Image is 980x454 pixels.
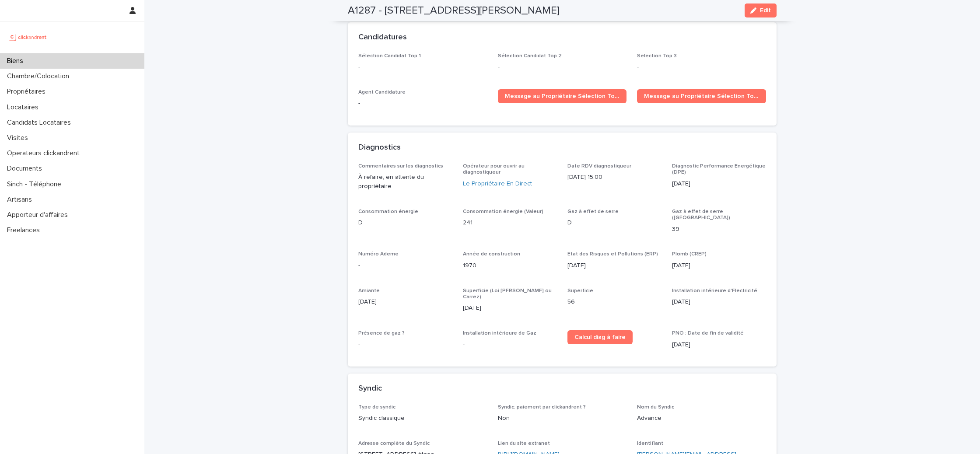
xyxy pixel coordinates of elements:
[358,297,452,307] p: [DATE]
[358,405,395,410] span: Type de syndic
[644,93,759,99] span: Message au Propriétaire Sélection Top 2
[498,63,627,72] p: -
[672,297,766,307] p: [DATE]
[3,103,45,112] p: Locataires
[463,288,552,300] span: Superficie (Loi [PERSON_NAME] ou Carrez)
[672,209,730,220] span: Gaz à effet de serre ([GEOGRAPHIC_DATA])
[672,251,707,257] span: Plomb (CREP)
[567,251,658,257] span: Etat des Risques et Pollutions (ERP)
[358,340,452,349] p: -
[358,218,452,227] p: D
[463,251,520,257] span: Année de construction
[637,63,766,72] p: -
[637,405,674,410] span: Nom du Syndic
[637,441,663,446] span: Identifiant
[7,28,49,46] img: UCB0brd3T0yccxBKYDjQ
[672,340,766,349] p: [DATE]
[358,261,452,270] p: -
[348,4,560,17] h2: A1287 - [STREET_ADDRESS][PERSON_NAME]
[672,288,757,293] span: Installation intérieure d'Electricité
[358,63,487,72] p: -
[672,261,766,270] p: [DATE]
[358,209,418,214] span: Consommation énergie
[358,99,487,108] p: -
[567,288,593,293] span: Superficie
[358,441,430,446] span: Adresse complète du Syndic
[672,225,766,234] p: 39
[358,288,380,293] span: Amiante
[3,134,35,142] p: Visites
[498,441,550,446] span: Lien du site extranet
[567,218,661,227] p: D
[498,414,627,423] p: Non
[672,164,766,175] span: Diagnostic Performance Energétique (DPE)
[463,331,536,336] span: Installation intérieure de Gaz
[358,164,443,169] span: Commentaires sur les diagnostics
[637,89,766,103] a: Message au Propriétaire Sélection Top 2
[567,173,661,182] p: [DATE] 15:00
[567,261,661,270] p: [DATE]
[745,3,777,17] button: Edit
[3,226,47,234] p: Freelances
[760,7,771,14] span: Edit
[567,330,633,344] a: Calcul diag à faire
[358,414,487,423] p: Syndic classique
[505,93,620,99] span: Message au Propriétaire Sélection Top 1
[567,297,661,307] p: 56
[567,164,631,169] span: Date RDV diagnostiqueur
[3,72,76,80] p: Chambre/Colocation
[463,179,532,189] a: Le Propriétaire En Direct
[672,331,744,336] span: PNO : Date de fin de validité
[358,90,406,95] span: Agent Candidature
[358,53,421,59] span: Sélection Candidat Top 1
[574,334,626,340] span: Calcul diag à faire
[498,89,627,103] a: Message au Propriétaire Sélection Top 1
[463,261,557,270] p: 1970
[567,209,619,214] span: Gaz à effet de serre
[358,251,399,257] span: Numéro Ademe
[463,164,525,175] span: Opérateur pour ouvrir au diagnostiqueur
[3,164,49,173] p: Documents
[3,180,68,189] p: Sinch - Téléphone
[498,53,562,59] span: Sélection Candidat Top 2
[637,53,677,59] span: Selection Top 3
[463,218,557,227] p: 241
[358,384,382,394] h2: Syndic
[637,414,766,423] p: Advance
[358,143,401,153] h2: Diagnostics
[498,405,586,410] span: Syndic: paiement par clickandrent ?
[358,331,405,336] span: Présence de gaz ?
[3,119,78,127] p: Candidats Locataires
[463,304,557,313] p: [DATE]
[358,33,407,42] h2: Candidatures
[3,87,52,96] p: Propriétaires
[463,340,557,349] p: -
[463,209,543,214] span: Consommation énergie (Valeur)
[3,196,39,204] p: Artisans
[358,173,452,191] p: À refaire, en attente du propriétaire
[672,179,766,189] p: [DATE]
[3,57,30,65] p: Biens
[3,211,75,219] p: Apporteur d'affaires
[3,149,87,157] p: Operateurs clickandrent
